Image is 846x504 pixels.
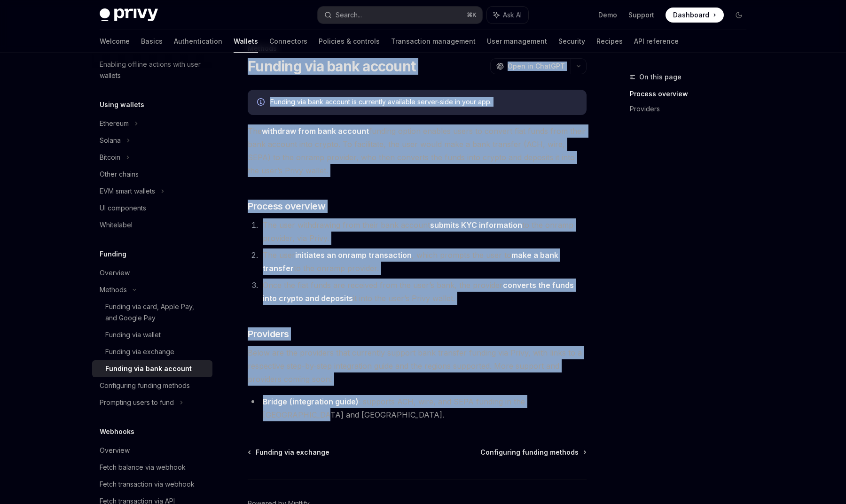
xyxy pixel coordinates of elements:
span: Ask AI [503,10,522,20]
span: Dashboard [673,10,709,20]
a: (integration guide) [290,397,359,407]
div: Fetch balance via webhook [100,462,186,473]
a: Support [628,10,654,20]
a: Funding via bank account [92,360,212,377]
button: Ask AI [487,7,528,23]
a: Enabling offline actions with user wallets [92,56,212,84]
span: The funding option enables users to convert fiat funds from their bank account into crypto. To fa... [248,124,587,177]
button: Open in ChatGPT [490,58,571,74]
h5: Using wallets [100,99,144,110]
strong: Bridge [263,397,287,406]
a: Policies & controls [319,30,380,53]
a: Fetch balance via webhook [92,459,212,476]
h1: Funding via bank account [248,58,415,75]
div: Bitcoin [100,152,120,163]
div: Search... [336,9,362,21]
li: The user , which prompts the user to to the onramp provider. [260,248,587,275]
a: Funding via wallet [92,326,212,343]
img: dark logo [100,8,158,22]
strong: withdraw from bank account [262,126,369,136]
button: Toggle dark mode [731,8,746,23]
div: UI components [100,202,146,214]
a: Transaction management [391,30,476,53]
div: Funding via card, Apple Pay, and Google Pay [105,301,207,324]
div: Configuring funding methods [100,380,190,391]
div: Prompting users to fund [100,397,174,408]
div: Enabling offline actions with user wallets [100,59,207,81]
a: Overview [92,264,212,281]
a: User management [487,30,547,53]
div: Overview [100,267,130,279]
a: Fetch transaction via webhook [92,476,212,493]
span: Funding via exchange [256,448,329,457]
a: Basics [141,30,163,53]
a: Whitelabel [92,217,212,233]
span: Process overview [248,200,325,213]
a: Funding via card, Apple Pay, and Google Pay [92,298,212,326]
div: Funding via bank account [105,363,192,374]
span: Configuring funding methods [480,448,579,457]
div: Whitelabel [100,219,133,231]
a: API reference [634,30,679,53]
a: Connectors [269,30,307,53]
button: Search...⌘K [318,7,482,23]
a: Providers [630,101,754,116]
a: Other chains [92,166,212,183]
svg: Info [257,98,266,108]
a: Configuring funding methods [92,377,212,394]
a: Security [558,30,585,53]
a: Wallets [234,30,258,53]
div: Funding via exchange [105,346,174,357]
a: Overview [92,442,212,459]
a: UI components [92,200,212,217]
a: Authentication [174,30,222,53]
div: Ethereum [100,118,129,129]
strong: initiates an onramp transaction [295,250,412,260]
a: Recipes [596,30,623,53]
span: Below are the providers that currently support bank transfer funding via Privy, with links to a r... [248,346,587,386]
div: Methods [100,284,127,295]
span: Open in ChatGPT [508,62,565,71]
a: Process overview [630,86,754,101]
span: On this page [639,71,681,83]
span: ⌘ K [467,11,477,19]
a: Configuring funding methods [480,448,586,457]
h5: Funding [100,248,126,260]
a: Funding via exchange [249,448,329,457]
div: Funding via wallet [105,329,161,341]
a: Funding via exchange [92,343,212,360]
div: Fetch transaction via webhook [100,479,195,490]
div: Other chains [100,169,139,180]
li: : supports ACH, wire, and SEPA funding in the [GEOGRAPHIC_DATA] and [GEOGRAPHIC_DATA]. [248,395,587,421]
div: Solana [100,135,121,146]
div: Overview [100,445,130,456]
div: Funding via bank account is currently available server-side in your app. [270,97,577,108]
li: Once the fiat funds are received from the user’s bank, the provider it into the user’s Privy wallet. [260,279,587,305]
a: Welcome [100,30,130,53]
a: Dashboard [666,8,724,23]
a: Demo [598,10,617,20]
span: Providers [248,327,289,341]
h5: Webhooks [100,426,134,437]
strong: submits KYC information [430,220,522,230]
div: EVM smart wallets [100,186,155,197]
li: The user withdrawing from their bank account to the onramp provider, via Privy. [260,218,587,245]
